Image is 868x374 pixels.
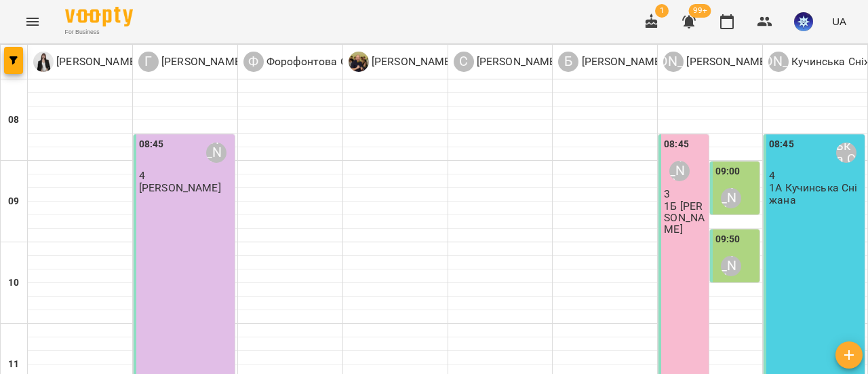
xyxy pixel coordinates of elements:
[33,52,54,72] img: К
[33,52,138,72] div: Коваленко Аміна
[558,52,663,72] a: Б [PERSON_NAME]
[454,52,474,72] div: С
[827,9,852,34] button: UA
[664,137,689,152] label: 08:45
[8,276,19,291] h6: 10
[8,113,19,128] h6: 08
[139,182,221,193] p: [PERSON_NAME]
[243,52,264,72] div: Ф
[16,5,49,38] button: Menu
[769,170,862,181] p: 4
[65,7,133,26] img: Voopty Logo
[264,54,372,70] p: Форофонтова Олена
[474,54,559,70] p: [PERSON_NAME]
[349,52,369,72] img: С
[832,14,846,29] span: UA
[836,143,856,163] div: Кучинська Сніжана
[669,161,690,181] div: Ануфрієва Ксенія
[794,12,813,31] img: 0dac5a7bb7f066a4c63f04d1f0800e65.jpg
[835,341,863,369] button: Створити урок
[715,232,741,247] label: 09:50
[684,54,768,70] p: [PERSON_NAME]
[8,357,19,372] h6: 11
[715,164,741,179] label: 09:00
[206,143,226,163] div: Гандрабура Наталя
[768,52,789,72] div: [PERSON_NAME]
[663,52,768,72] a: [PERSON_NAME] [PERSON_NAME]
[138,52,243,72] a: Г [PERSON_NAME]
[558,52,663,72] div: Білошицька Діана
[664,188,705,200] p: 3
[578,54,663,70] p: [PERSON_NAME]
[138,52,159,72] div: Г
[54,54,138,70] p: [PERSON_NAME]
[454,52,559,72] a: С [PERSON_NAME]
[8,194,19,209] h6: 09
[159,54,243,70] p: [PERSON_NAME]
[454,52,559,72] div: Собченко Катерина
[139,170,232,181] p: 4
[721,256,741,276] div: Ануфрієва Ксенія
[65,28,133,37] span: For Business
[139,137,164,152] label: 08:45
[769,182,862,206] p: 1А Кучинська Сніжана
[138,52,243,72] div: Гандрабура Наталя
[663,52,684,72] div: [PERSON_NAME]
[243,52,372,72] a: Ф Форофонтова Олена
[243,52,372,72] div: Форофонтова Олена
[689,4,711,18] span: 99+
[558,52,578,72] div: Б
[369,54,454,70] p: [PERSON_NAME]
[769,137,794,152] label: 08:45
[349,52,454,72] a: С [PERSON_NAME]
[721,188,741,208] div: Ануфрієва Ксенія
[349,52,454,72] div: Сушко Олександр
[663,52,768,72] div: Ануфрієва Ксенія
[655,4,669,18] span: 1
[33,52,138,72] a: К [PERSON_NAME]
[664,200,705,236] p: 1Б [PERSON_NAME]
